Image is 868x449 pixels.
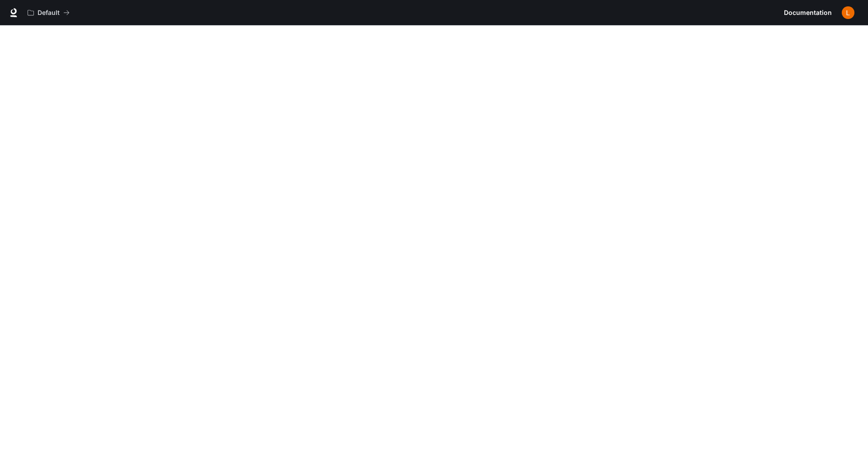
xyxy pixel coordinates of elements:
span: Documentation [784,7,832,19]
img: User avatar [842,6,854,19]
a: Documentation [780,4,835,22]
button: User avatar [839,4,857,22]
button: All workspaces [24,4,74,22]
p: Default [38,9,60,17]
